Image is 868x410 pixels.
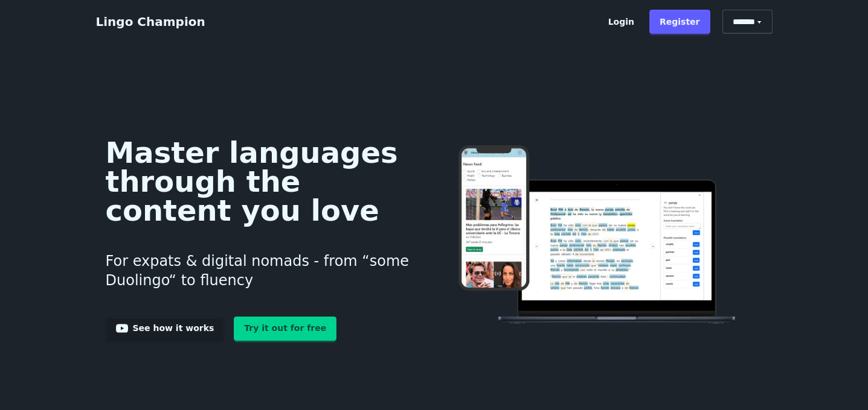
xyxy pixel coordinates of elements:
a: Lingo Champion [96,14,205,29]
h1: Master languages through the content you love [106,138,416,225]
a: Register [649,10,710,34]
h3: For expats & digital nomads - from “some Duolingo“ to fluency [106,237,416,304]
a: Try it out for free [234,317,336,341]
img: Learn languages online [434,145,762,326]
a: Login [598,10,645,34]
a: See how it works [106,317,225,341]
